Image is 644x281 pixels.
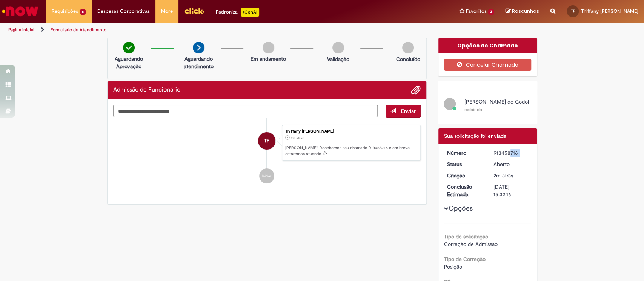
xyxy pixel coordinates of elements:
p: Aguardando Aprovação [111,55,147,70]
img: arrow-next.png [193,42,204,53]
p: Aguardando atendimento [180,55,217,70]
a: Formulário de Atendimento [51,27,106,33]
li: Thiffany Bento de Faria [113,125,421,161]
img: check-circle-green.png [123,42,135,53]
dt: Status [441,160,488,168]
span: Requisições [52,8,78,15]
span: 2m atrás [291,136,304,140]
span: TF [571,9,575,14]
div: R13458716 [493,149,529,157]
h2: Admissão de Funcionário Histórico de tíquete [113,87,180,93]
time: 28/08/2025 15:32:12 [493,172,513,179]
ul: Trilhas de página [6,23,424,37]
dt: Número [441,149,488,157]
img: img-circle-grey.png [263,42,274,53]
span: 2m atrás [493,172,513,179]
span: Thiffany [PERSON_NAME] [581,8,638,14]
ul: Histórico de tíquete [113,118,421,191]
span: Posição [444,263,462,270]
span: 3 [488,9,494,15]
button: Enviar [386,105,421,118]
img: img-circle-grey.png [332,42,344,53]
img: img-circle-grey.png [402,42,414,53]
span: Despesas Corporativas [97,8,150,15]
img: ServiceNow [1,4,40,19]
div: [DATE] 15:32:16 [493,183,529,198]
span: Correção de Admissão [444,241,498,247]
time: 28/08/2025 15:32:12 [291,136,304,140]
button: Adicionar anexos [411,85,421,95]
div: 28/08/2025 15:32:12 [493,172,529,179]
dt: Criação [441,172,488,179]
button: Cancelar Chamado [444,59,531,71]
span: More [161,8,173,15]
span: Favoritos [466,8,486,15]
span: Rascunhos [512,8,539,15]
p: +GenAi [241,8,259,17]
p: Concluído [396,55,420,63]
div: Aberto [493,160,529,168]
textarea: Digite sua mensagem aqui... [113,105,378,118]
div: Thiffany [PERSON_NAME] [285,129,417,134]
span: 6 [80,9,86,15]
img: click_logo_yellow_360x200.png [184,5,204,17]
p: Em andamento [251,55,286,63]
div: Opções do Chamado [438,38,537,53]
dt: Conclusão Estimada [441,183,488,198]
a: Rascunhos [506,8,539,15]
span: Enviar [401,108,416,115]
b: Tipo de Correção [444,256,486,263]
div: Padroniza [216,8,259,17]
small: exibindo [464,107,482,113]
p: Validação [327,55,349,63]
p: [PERSON_NAME]! Recebemos seu chamado R13458716 e em breve estaremos atuando. [285,145,417,157]
a: Página inicial [8,27,34,33]
b: Tipo de solicitação [444,233,488,240]
span: TF [264,132,269,150]
div: Thiffany Bento de Faria [258,132,275,150]
span: [PERSON_NAME] de Godoi [464,98,529,105]
span: Sua solicitação foi enviada [444,133,506,139]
